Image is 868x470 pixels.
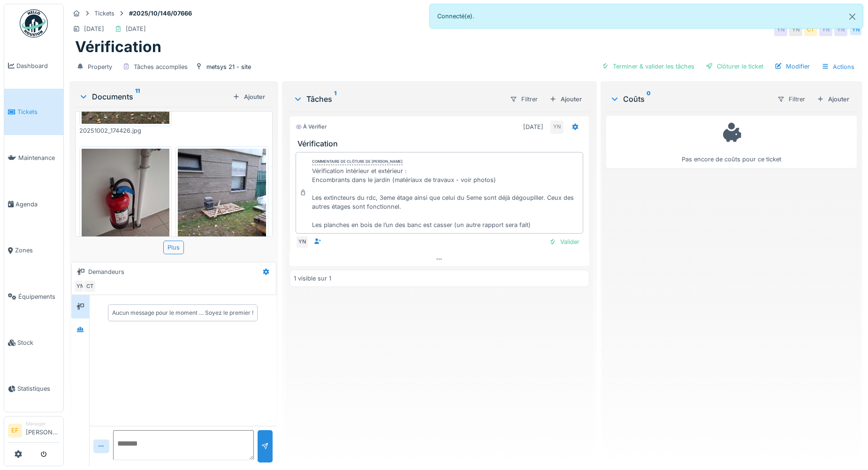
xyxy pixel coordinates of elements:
[26,420,60,427] div: Manager
[598,60,698,73] div: Terminer & valider les tâches
[506,92,542,106] div: Filtrer
[4,43,63,89] a: Dashboard
[296,235,309,249] div: YN
[312,159,403,165] div: Commentaire de clôture de [PERSON_NAME]
[135,91,140,102] sup: 11
[773,92,809,106] div: Filtrer
[4,319,63,365] a: Stock
[545,235,583,248] div: Valider
[610,93,769,105] div: Coûts
[546,93,586,106] div: Ajouter
[74,280,87,293] div: YN
[125,9,196,18] strong: #2025/10/146/07666
[842,4,863,29] button: Close
[523,122,543,131] div: [DATE]
[293,93,502,105] div: Tâches
[126,24,146,33] div: [DATE]
[8,424,22,438] li: EF
[20,9,48,38] img: Badge_color-CXgf-gQk.svg
[17,384,60,393] span: Statistiques
[163,241,184,254] div: Plus
[88,267,124,276] div: Demandeurs
[834,23,847,36] div: YN
[4,273,63,319] a: Équipements
[112,309,253,317] div: Aucun message pour le moment … Soyez le premier !
[4,366,63,412] a: Statistiques
[83,280,96,293] div: CT
[79,91,229,102] div: Documents
[94,9,114,18] div: Tickets
[18,153,60,162] span: Maintenance
[849,23,862,36] div: YN
[647,93,651,105] sup: 0
[26,420,60,440] li: [PERSON_NAME]
[771,60,814,73] div: Modifier
[294,274,331,283] div: 1 visible sur 1
[312,167,579,229] div: Vérification intérieur et extérieur : Encombrants dans le jardin (matériaux de travaux - voir pho...
[15,246,60,255] span: Zones
[4,89,63,135] a: Tickets
[79,126,172,135] div: 20251002_174426.jpg
[804,23,817,36] div: CT
[334,93,336,105] sup: 1
[702,60,767,73] div: Clôturer le ticket
[84,24,104,33] div: [DATE]
[88,62,112,71] div: Property
[612,120,851,164] div: Pas encore de coûts pour ce ticket
[134,62,188,71] div: Tâches accomplies
[789,23,802,36] div: YN
[229,91,269,103] div: Ajouter
[429,4,863,29] div: Connecté(e).
[8,420,60,443] a: EF Manager[PERSON_NAME]
[18,292,60,301] span: Équipements
[17,107,60,116] span: Tickets
[296,123,327,131] div: À vérifier
[4,227,63,273] a: Zones
[813,93,853,106] div: Ajouter
[819,23,832,36] div: YN
[16,61,60,70] span: Dashboard
[75,38,161,56] h1: Vérification
[4,181,63,227] a: Agenda
[82,149,169,266] img: 9fld65hmx9bhu0pzn1elh59ty1p7
[550,121,563,134] div: YN
[206,62,251,71] div: metsys 21 - site
[15,200,60,209] span: Agenda
[817,60,859,74] div: Actions
[4,135,63,181] a: Maintenance
[17,338,60,347] span: Stock
[178,149,266,266] img: 7s62ioah3l69uea24os1yhau0qv6
[297,139,585,148] h3: Vérification
[774,23,787,36] div: YN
